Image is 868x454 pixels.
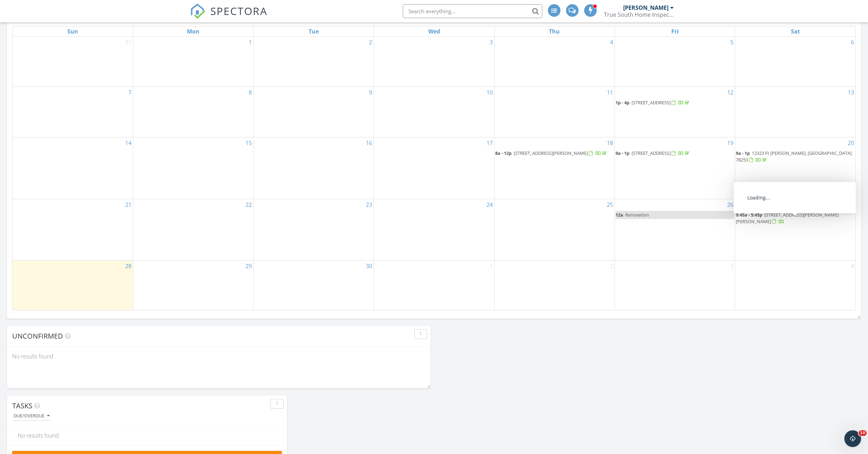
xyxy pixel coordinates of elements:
a: Go to September 19, 2025 [726,137,735,149]
a: Go to August 31, 2025 [124,37,133,48]
a: Go to September 2, 2025 [368,37,373,48]
button: Due/Overdue [12,411,51,421]
iframe: Intercom live chat [844,430,861,447]
td: Go to September 8, 2025 [133,87,253,137]
span: [STREET_ADDRESS][PERSON_NAME][PERSON_NAME] [736,212,839,225]
span: SPECTORA [210,3,267,18]
a: Monday [186,27,201,36]
a: Wednesday [427,27,441,36]
span: [STREET_ADDRESS] [632,150,671,156]
a: Go to September 29, 2025 [244,260,253,272]
a: 9:45a - 5:45p [STREET_ADDRESS][PERSON_NAME][PERSON_NAME] [736,211,855,226]
a: Go to September 20, 2025 [846,137,855,149]
td: Go to September 2, 2025 [254,37,374,87]
a: 1p - 4p [STREET_ADDRESS] [616,99,690,106]
a: Go to September 13, 2025 [846,87,855,98]
td: Go to September 12, 2025 [614,87,735,137]
td: Go to September 7, 2025 [13,87,133,137]
td: Go to September 23, 2025 [254,199,374,260]
td: Go to August 31, 2025 [13,37,133,87]
a: Go to September 4, 2025 [609,37,614,48]
a: Go to September 9, 2025 [368,87,373,98]
td: Go to September 5, 2025 [614,37,735,87]
a: 9a - 1p 12323 Ft [PERSON_NAME], [GEOGRAPHIC_DATA] 78253 [736,150,852,163]
td: Go to September 26, 2025 [614,199,735,260]
a: Go to September 27, 2025 [846,199,855,210]
a: Go to September 28, 2025 [124,260,133,272]
a: Sunday [66,27,80,36]
a: 9a - 1p [STREET_ADDRESS] [616,150,690,156]
span: 12a [616,212,623,218]
td: Go to September 29, 2025 [133,260,253,311]
a: 1p - 4p [STREET_ADDRESS] [616,99,734,107]
td: Go to September 25, 2025 [494,199,614,260]
a: Go to September 26, 2025 [726,199,735,210]
span: 9a - 1p [616,150,629,156]
td: Go to October 1, 2025 [374,260,494,311]
td: Go to September 28, 2025 [13,260,133,311]
td: Go to September 22, 2025 [133,199,253,260]
td: Go to September 17, 2025 [374,137,494,199]
td: Go to October 2, 2025 [494,260,614,311]
a: Go to September 24, 2025 [485,199,494,210]
td: Go to September 15, 2025 [133,137,253,199]
a: Go to September 7, 2025 [127,87,133,98]
td: Go to September 24, 2025 [374,199,494,260]
a: Go to September 16, 2025 [364,137,373,149]
span: Renovation [625,212,649,218]
a: Go to September 17, 2025 [485,137,494,149]
a: Go to September 22, 2025 [244,199,253,210]
div: True South Home Inspection [604,11,674,18]
a: Go to September 10, 2025 [485,87,494,98]
a: Go to September 5, 2025 [729,37,735,48]
div: No results found [13,426,281,445]
a: Go to September 14, 2025 [124,137,133,149]
a: 8a - 12p [STREET_ADDRESS][PERSON_NAME] [495,150,608,156]
div: Due/Overdue [14,414,50,418]
a: Go to September 8, 2025 [247,87,253,98]
span: 10 [859,430,867,436]
a: Go to September 15, 2025 [244,137,253,149]
a: Go to September 18, 2025 [605,137,614,149]
td: Go to September 19, 2025 [614,137,735,199]
a: Go to October 2, 2025 [609,260,614,272]
a: Go to September 6, 2025 [850,37,855,48]
div: No results found [7,347,431,366]
span: 12323 Ft [PERSON_NAME], [GEOGRAPHIC_DATA] 78253 [736,150,852,163]
td: Go to September 16, 2025 [254,137,374,199]
a: Tuesday [307,27,320,36]
td: Go to September 3, 2025 [374,37,494,87]
td: Go to September 6, 2025 [735,37,855,87]
span: 9:45a - 5:45p [736,212,762,218]
a: Go to October 3, 2025 [729,260,735,272]
a: Go to October 4, 2025 [850,260,855,272]
img: The Best Home Inspection Software - Spectora [190,3,205,19]
span: Tasks [12,401,32,410]
span: Unconfirmed [12,331,63,341]
a: Thursday [548,27,561,36]
td: Go to September 10, 2025 [374,87,494,137]
a: SPECTORA [190,9,267,24]
td: Go to September 11, 2025 [494,87,614,137]
td: Go to September 21, 2025 [13,199,133,260]
a: 8a - 12p [STREET_ADDRESS][PERSON_NAME] [495,149,614,158]
td: Go to September 14, 2025 [13,137,133,199]
a: Go to September 1, 2025 [247,37,253,48]
a: Go to September 21, 2025 [124,199,133,210]
span: 1p - 4p [616,99,629,106]
td: Go to October 3, 2025 [614,260,735,311]
a: Go to September 30, 2025 [364,260,373,272]
a: 9:45a - 5:45p [STREET_ADDRESS][PERSON_NAME][PERSON_NAME] [736,212,839,225]
a: Go to September 11, 2025 [605,87,614,98]
input: Search everything... [403,4,542,18]
a: Go to October 1, 2025 [488,260,494,272]
td: Go to September 30, 2025 [254,260,374,311]
a: Go to September 25, 2025 [605,199,614,210]
a: 9a - 1p [STREET_ADDRESS] [616,149,734,158]
span: 9a - 1p [736,150,750,156]
a: Friday [670,27,680,36]
span: [STREET_ADDRESS] [632,99,671,106]
a: 9a - 1p 12323 Ft [PERSON_NAME], [GEOGRAPHIC_DATA] 78253 [736,149,855,164]
td: Go to September 4, 2025 [494,37,614,87]
a: Saturday [790,27,801,36]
